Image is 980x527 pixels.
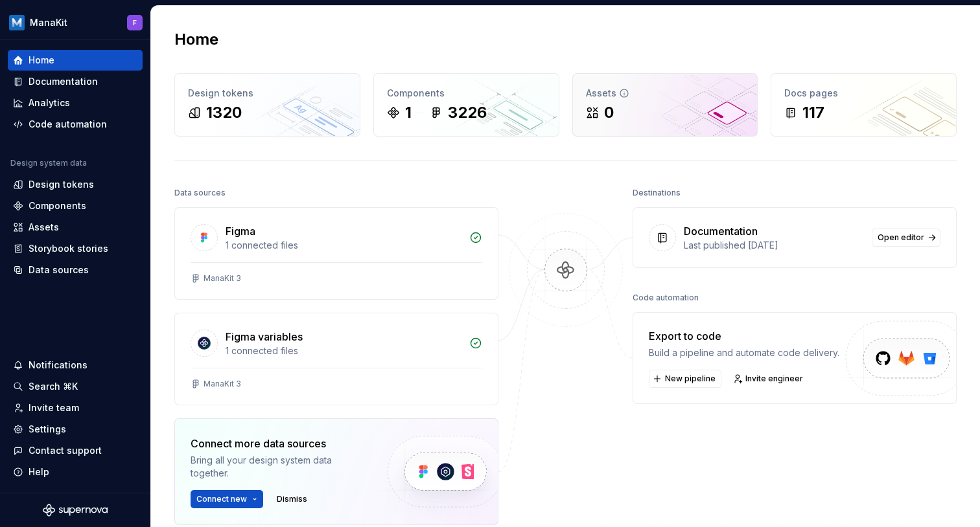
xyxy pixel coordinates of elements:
[29,75,98,88] div: Documentation
[191,454,366,480] div: Bring all your design system data together.
[174,313,498,405] a: Figma variables1 connected filesManaKit 3
[30,16,67,29] div: ManaKit
[29,199,86,212] div: Components
[204,379,241,389] div: ManaKit 3
[8,419,143,440] a: Settings
[29,221,59,234] div: Assets
[29,54,54,67] div: Home
[174,184,226,202] div: Data sources
[745,374,803,384] span: Invite engineer
[684,223,758,239] div: Documentation
[8,174,143,195] a: Design tokens
[10,158,87,168] div: Design system data
[633,184,681,202] div: Destinations
[29,96,70,109] div: Analytics
[43,504,108,517] svg: Supernova Logo
[29,118,107,131] div: Code automation
[8,376,143,397] button: Search ⌘K
[572,73,758,137] a: Assets0
[649,370,721,388] button: New pipeline
[29,465,49,478] div: Help
[771,73,957,137] a: Docs pages117
[206,102,242,123] div: 1320
[29,401,79,414] div: Invite team
[448,102,487,123] div: 3226
[8,398,143,418] a: Invite team
[196,494,247,504] span: Connect new
[684,239,864,252] div: Last published [DATE]
[3,8,148,36] button: ManaKitF
[29,380,78,393] div: Search ⌘K
[29,242,108,255] div: Storybook stories
[729,370,809,388] a: Invite engineer
[29,178,94,191] div: Design tokens
[649,346,839,359] div: Build a pipeline and automate code delivery.
[878,232,924,243] span: Open editor
[872,229,940,247] a: Open editor
[8,114,143,135] a: Code automation
[174,29,218,50] h2: Home
[8,462,143,482] button: Help
[8,196,143,216] a: Components
[277,494,307,504] span: Dismiss
[8,440,143,461] button: Contact support
[8,217,143,238] a: Assets
[29,423,66,436] div: Settings
[373,73,559,137] a: Components13226
[665,374,716,384] span: New pipeline
[191,436,366,451] div: Connect more data sources
[174,207,498,300] a: Figma1 connected filesManaKit 3
[226,329,303,344] div: Figma variables
[387,87,546,100] div: Components
[188,87,347,100] div: Design tokens
[226,344,461,357] div: 1 connected files
[133,17,137,28] div: F
[405,102,412,123] div: 1
[8,50,143,71] a: Home
[29,263,89,276] div: Data sources
[802,102,824,123] div: 117
[8,71,143,92] a: Documentation
[29,444,102,457] div: Contact support
[8,238,143,259] a: Storybook stories
[9,15,25,30] img: 444e3117-43a1-4503-92e6-3e31d1175a78.png
[204,273,241,284] div: ManaKit 3
[8,260,143,280] a: Data sources
[29,359,87,372] div: Notifications
[633,289,699,307] div: Code automation
[604,102,614,123] div: 0
[8,355,143,376] button: Notifications
[191,490,263,508] button: Connect new
[226,223,255,239] div: Figma
[271,490,313,508] button: Dismiss
[226,239,461,252] div: 1 connected files
[8,93,143,113] a: Analytics
[174,73,360,137] a: Design tokens1320
[586,87,745,100] div: Assets
[784,87,943,100] div: Docs pages
[649,328,839,344] div: Export to code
